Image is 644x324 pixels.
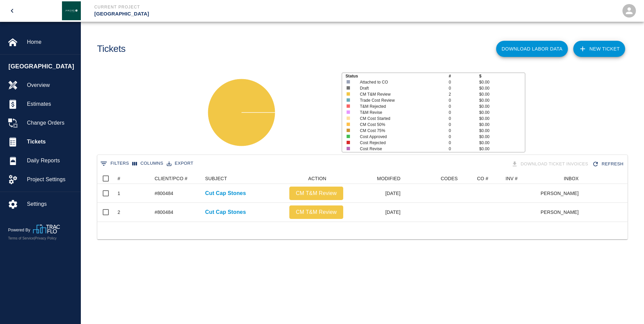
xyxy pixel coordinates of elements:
p: $0.00 [479,146,525,152]
a: Cut Cap Stones [205,189,246,197]
p: $0.00 [479,116,525,122]
p: 0 [449,116,479,122]
div: INV # [502,173,541,184]
p: Current Project [94,4,358,10]
a: Privacy Policy [35,236,57,240]
p: CM T&M Review [292,208,341,216]
div: ACTION [308,173,326,184]
p: 0 [449,128,479,134]
p: $0.00 [479,109,525,116]
p: [GEOGRAPHIC_DATA] [94,10,358,18]
p: Status [346,73,449,79]
div: SUBJECT [205,173,227,184]
div: CO # [477,173,488,184]
p: CM Cost Started [360,116,440,122]
div: CO # [461,173,502,184]
div: [DATE] [347,203,404,222]
p: $0.00 [479,91,525,97]
div: 2 [118,209,120,216]
p: Cost Rejected [360,140,440,146]
p: 0 [449,134,479,140]
p: CM Cost 50% [360,122,440,128]
div: INBOX [564,173,579,184]
div: MODIFIED [347,173,404,184]
p: $ [479,73,525,79]
span: Overview [27,81,75,89]
button: Show filters [99,158,131,169]
div: SUBJECT [202,173,286,184]
button: open drawer [4,3,20,19]
div: CLIENT/PCO # [151,173,202,184]
span: Project Settings [27,175,75,184]
button: Select columns [131,158,165,169]
div: Tickets download in groups of 15 [510,158,591,170]
div: #800484 [155,209,173,216]
p: Cost Approved [360,134,440,140]
div: Refresh the list [591,158,626,170]
div: [PERSON_NAME] [541,203,582,222]
a: NEW TICKET [573,41,625,57]
div: CLIENT/PCO # [155,173,188,184]
button: Refresh [591,158,626,170]
p: $0.00 [479,79,525,85]
div: # [114,173,151,184]
p: Trade Cost Review [360,97,440,103]
iframe: Chat Widget [610,292,644,324]
span: Home [27,38,75,46]
div: CODES [441,173,458,184]
p: 0 [449,140,479,146]
div: # [118,173,120,184]
h1: Tickets [97,43,126,55]
span: Settings [27,200,75,208]
div: #800484 [155,190,173,197]
p: Cost Revise [360,146,440,152]
p: 0 [449,103,479,109]
p: T&M Revise [360,109,440,116]
span: Change Orders [27,119,75,127]
span: Tickets [27,138,75,146]
img: TracFlo [33,224,60,233]
div: INBOX [541,173,582,184]
p: $0.00 [479,122,525,128]
p: $0.00 [479,134,525,140]
p: T&M Rejected [360,103,440,109]
p: CM Cost 75% [360,128,440,134]
div: [DATE] [347,184,404,203]
img: Janeiro Inc [62,1,81,20]
span: [GEOGRAPHIC_DATA] [8,62,77,71]
span: Daily Reports [27,157,75,165]
span: | [34,236,35,240]
p: Attached to CO [360,79,440,85]
div: 1 [118,190,120,197]
p: $0.00 [479,128,525,134]
p: Draft [360,85,440,91]
div: CODES [404,173,461,184]
p: 0 [449,85,479,91]
p: 0 [449,97,479,103]
p: 0 [449,79,479,85]
p: $0.00 [479,103,525,109]
p: 0 [449,109,479,116]
p: $0.00 [479,85,525,91]
div: [PERSON_NAME] [541,184,582,203]
div: MODIFIED [377,173,400,184]
span: Estimates [27,100,75,108]
button: Export [165,158,195,169]
p: 2 [449,91,479,97]
button: Download Labor Data [496,41,568,57]
a: Cut Cap Stones [205,208,246,216]
p: $0.00 [479,97,525,103]
p: # [449,73,479,79]
div: ACTION [286,173,347,184]
p: Powered By [8,227,33,233]
p: $0.00 [479,140,525,146]
p: CM T&M Review [360,91,440,97]
p: 0 [449,122,479,128]
p: CM T&M Review [292,189,341,197]
a: Terms of Service [8,236,34,240]
div: INV # [506,173,518,184]
p: 0 [449,146,479,152]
